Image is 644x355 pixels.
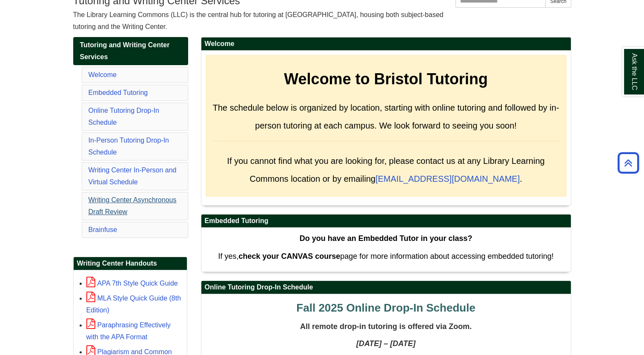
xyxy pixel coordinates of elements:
span: Tutoring and Writing Center Services [80,41,170,60]
a: In-Person Tutoring Drop-In Schedule [89,137,169,156]
a: Brainfuse [89,226,117,233]
strong: Do you have an Embedded Tutor in your class? [300,234,472,243]
h2: Welcome [201,37,571,51]
a: Tutoring and Writing Center Services [73,37,188,65]
span: The Library Learning Commons (LLC) is the central hub for tutoring at [GEOGRAPHIC_DATA], housing ... [73,11,444,30]
strong: check your CANVAS course [238,252,340,261]
a: APA 7th Style Quick Guide [86,280,178,287]
a: [EMAIL_ADDRESS][DOMAIN_NAME] [375,174,520,183]
strong: [DATE] – [DATE] [356,339,415,348]
a: Writing Center Asynchronous Draft Review [89,196,177,215]
a: Writing Center In-Person and Virtual Schedule [89,166,177,186]
h2: Writing Center Handouts [74,257,187,270]
a: Welcome [89,71,117,78]
a: Embedded Tutoring [89,89,148,96]
h2: Embedded Tutoring [201,215,571,228]
strong: Welcome to Bristol Tutoring [284,70,488,88]
h2: Online Tutoring Drop-In Schedule [201,281,571,294]
a: Back to Top [615,157,642,169]
span: All remote drop-in tutoring is offered via Zoom. [300,322,472,331]
a: Paraphrasing Effectively with the APA Format [86,321,171,341]
span: If yes, page for more information about accessing embedded tutoring! [218,252,553,261]
span: The schedule below is organized by location, starting with online tutoring and followed by in-per... [213,103,559,130]
span: If you cannot find what you are looking for, please contact us at any Library Learning Commons lo... [227,156,544,183]
span: Fall 2025 Online Drop-In Schedule [296,301,475,314]
a: Online Tutoring Drop-In Schedule [89,107,159,126]
a: MLA Style Quick Guide (8th Edition) [86,295,181,314]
